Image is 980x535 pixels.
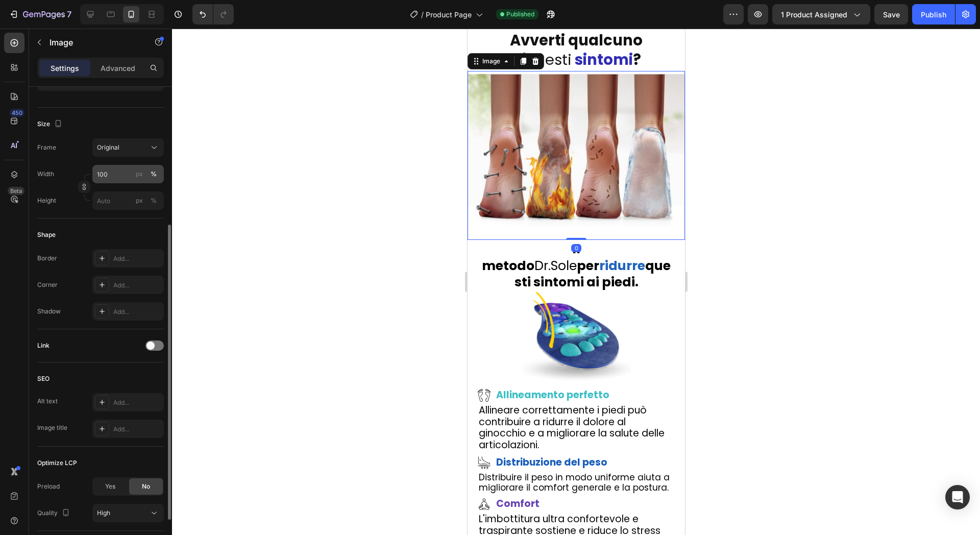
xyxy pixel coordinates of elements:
[37,397,58,406] div: Alt text
[97,509,110,517] span: High
[37,307,61,316] div: Shadow
[37,143,56,152] label: Frame
[113,254,161,263] div: Add...
[151,196,157,205] div: %
[945,485,970,509] div: Open Intercom Messenger
[37,374,50,383] div: SEO
[468,29,685,535] iframe: Design area
[37,169,54,179] label: Width
[136,169,143,179] div: px
[11,485,206,520] p: L'imbottitura ultra confortevole e traspirante sostiene e riduce lo stress del piede.
[105,482,115,491] span: Yes
[781,9,847,20] span: 1 product assigned
[426,9,472,20] span: Product Page
[8,187,24,195] div: Beta
[113,425,161,434] div: Add...
[10,109,24,117] div: 450
[101,63,135,74] p: Advanced
[37,230,56,239] div: Shape
[51,63,79,74] p: Settings
[37,341,50,350] div: Link
[37,280,58,289] div: Corner
[97,143,119,152] span: Original
[772,4,870,25] button: 1 product assigned
[67,8,71,20] p: 7
[421,9,424,20] span: /
[133,194,145,207] button: %
[50,36,136,48] p: Image
[92,165,164,183] input: px%
[92,504,164,522] button: High
[37,423,67,432] div: Image title
[148,168,160,180] button: px
[136,196,143,205] div: px
[142,482,150,491] span: No
[37,458,77,468] div: Optimize LCP
[113,307,161,317] div: Add...
[912,4,955,25] button: Publish
[883,10,900,19] span: Save
[148,194,160,207] button: px
[92,191,164,210] input: px%
[506,10,534,19] span: Published
[37,117,64,131] div: Size
[37,254,57,263] div: Border
[133,168,145,180] button: %
[113,281,161,290] div: Add...
[192,4,234,25] div: Undo/Redo
[874,4,908,25] button: Save
[921,9,946,20] div: Publish
[37,506,72,520] div: Quality
[151,169,157,179] div: %
[37,482,60,491] div: Preload
[113,398,161,407] div: Add...
[92,138,164,157] button: Original
[4,4,76,25] button: 7
[37,196,56,205] label: Height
